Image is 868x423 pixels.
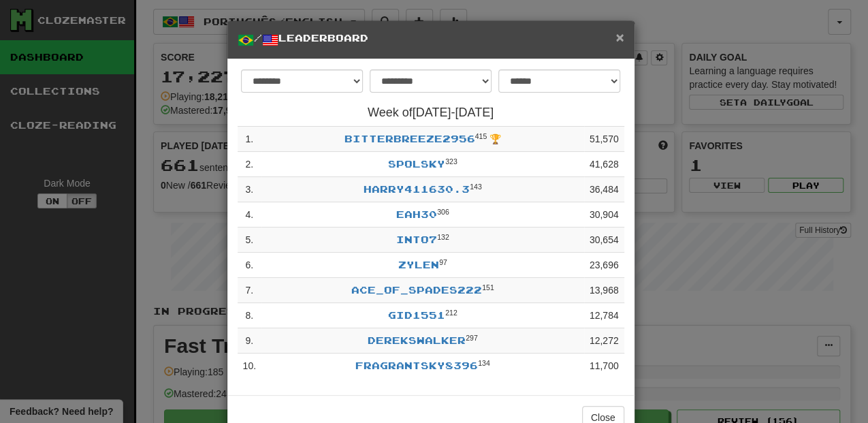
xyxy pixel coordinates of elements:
[238,127,261,152] td: 1 .
[388,309,445,321] a: gid1551
[584,127,624,152] td: 51,570
[238,228,261,253] td: 5 .
[439,258,447,266] sup: Level 97
[470,183,482,191] sup: Level 143
[364,183,470,195] a: Harry411630.3
[466,334,478,342] sup: Level 297
[584,328,624,354] td: 12,272
[584,228,624,253] td: 30,654
[482,283,494,292] sup: Level 151
[396,208,437,220] a: EAH30
[398,259,439,270] a: Zylen
[437,208,449,216] sup: Level 306
[584,303,624,328] td: 12,784
[445,157,457,166] sup: Level 323
[344,133,475,144] a: BitterBreeze2956
[584,354,624,379] td: 11,700
[351,284,482,296] a: ace_of_spades222
[437,233,449,241] sup: Level 132
[584,278,624,303] td: 13,968
[238,253,261,278] td: 6 .
[238,278,261,303] td: 7 .
[368,334,466,346] a: derekswalker
[396,234,437,245] a: into7
[388,158,445,170] a: spolsky
[584,177,624,202] td: 36,484
[584,152,624,177] td: 41,628
[355,360,478,371] a: FragrantSky8396
[475,132,487,140] sup: Level 415
[584,253,624,278] td: 23,696
[238,177,261,202] td: 3 .
[238,31,624,48] h5: / Leaderboard
[615,29,624,45] span: ×
[238,152,261,177] td: 2 .
[489,134,501,144] span: 🏆
[238,202,261,228] td: 4 .
[238,354,261,379] td: 10 .
[238,303,261,328] td: 8 .
[478,359,490,367] sup: Level 134
[445,309,457,317] sup: Level 212
[615,30,624,44] button: Close
[584,202,624,228] td: 30,904
[238,328,261,354] td: 9 .
[238,106,624,120] h4: Week of [DATE] - [DATE]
